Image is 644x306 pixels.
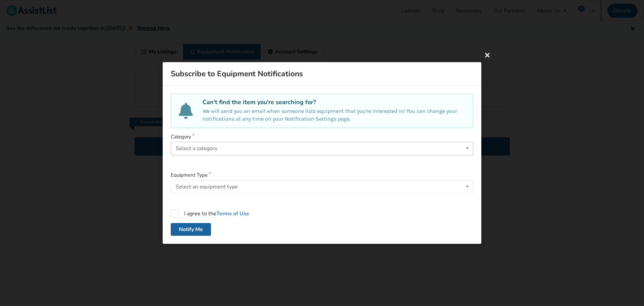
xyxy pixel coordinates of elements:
[171,210,249,218] label: I agree to the
[176,184,238,189] div: Select an equipment type
[171,172,473,179] label: Equipment Type
[171,223,211,236] button: Notify Me
[203,98,465,106] div: Can't find the item you're searching for?
[216,210,249,217] a: Terms of Use
[176,146,217,151] div: Select a category
[203,107,465,123] p: We will send you an email when someone lists equipment that you're interested in! You can change ...
[171,133,473,140] label: Category
[163,62,481,86] div: Subscribe to Equipment Notifications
